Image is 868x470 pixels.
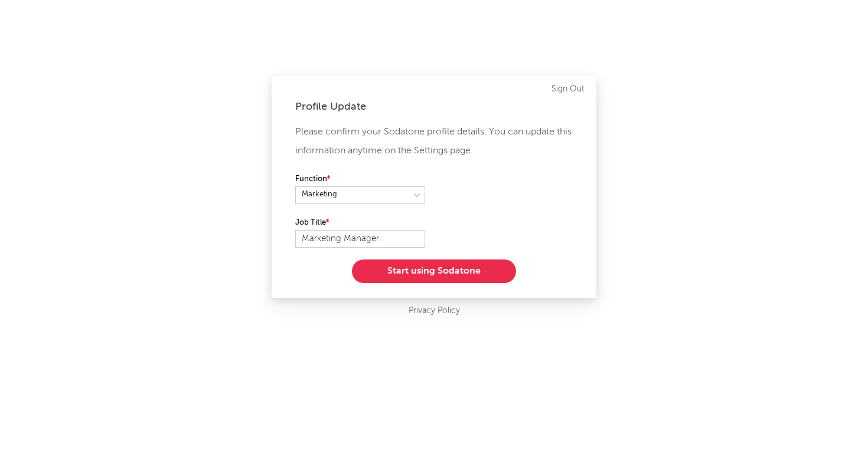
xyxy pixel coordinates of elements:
button: Start using Sodatone [352,259,516,283]
div: Profile Update [295,100,573,114]
label: Job Title [295,216,425,230]
p: Please confirm your Sodatone profile details. You can update this information anytime on the Sett... [295,123,573,160]
a: Privacy Policy [409,304,460,318]
a: Sign Out [552,82,585,96]
label: Function [295,172,425,186]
